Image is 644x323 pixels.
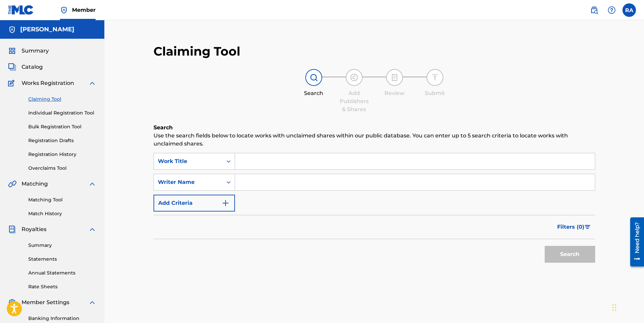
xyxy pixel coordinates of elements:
[431,73,439,82] img: step indicator icon for Submit
[28,269,96,277] a: Annual Statements
[350,73,358,82] img: step indicator icon for Add Publishers & Shares
[72,6,96,14] span: Member
[585,225,590,229] img: filter
[28,151,96,158] a: Registration History
[8,26,16,34] img: Accounts
[154,132,595,148] p: Use the search fields below to locate works with unclaimed shares within our public database. You...
[612,297,616,318] div: Drag
[8,180,16,188] img: Matching
[28,256,96,263] a: Statements
[154,153,595,266] form: Search Form
[222,199,230,207] img: 9d2ae6d4665cec9f34b9.svg
[418,89,452,97] div: Submit
[88,180,96,188] img: expand
[22,225,46,233] span: Royalties
[8,225,16,233] img: Royalties
[8,63,43,71] a: CatalogCatalog
[553,219,595,235] button: Filters (0)
[22,298,69,306] span: Member Settings
[8,47,49,55] a: SummarySummary
[28,210,96,217] a: Match History
[28,109,96,117] a: Individual Registration Tool
[28,315,96,322] a: Banking Information
[378,89,411,97] div: Review
[337,89,371,114] div: Add Publishers & Shares
[154,195,235,212] button: Add Criteria
[8,47,16,55] img: Summary
[28,283,96,290] a: Rate Sheets
[587,3,601,17] a: Public Search
[310,73,318,82] img: step indicator icon for Search
[154,124,595,132] h6: Search
[8,63,16,71] img: Catalog
[28,242,96,249] a: Summary
[158,157,218,165] div: Work Title
[622,3,636,17] div: User Menu
[28,165,96,172] a: Overclaims Tool
[608,6,616,14] img: help
[22,47,49,55] span: Summary
[625,215,644,269] iframe: Resource Center
[391,73,399,82] img: step indicator icon for Review
[22,63,43,71] span: Catalog
[8,298,16,306] img: Member Settings
[22,180,48,188] span: Matching
[28,137,96,144] a: Registration Drafts
[557,223,584,231] span: Filters ( 0 )
[8,5,34,15] img: MLC Logo
[610,291,644,323] iframe: Chat Widget
[8,79,17,87] img: Works Registration
[154,44,240,59] h2: Claiming Tool
[590,6,598,14] img: search
[60,6,68,14] img: Top Rightsholder
[158,178,218,186] div: Writer Name
[88,79,96,87] img: expand
[605,3,618,17] div: Help
[22,79,74,87] span: Works Registration
[88,298,96,306] img: expand
[28,123,96,130] a: Bulk Registration Tool
[20,26,74,33] h5: Randy Avery
[297,89,331,97] div: Search
[88,225,96,233] img: expand
[28,96,96,103] a: Claiming Tool
[28,196,96,203] a: Matching Tool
